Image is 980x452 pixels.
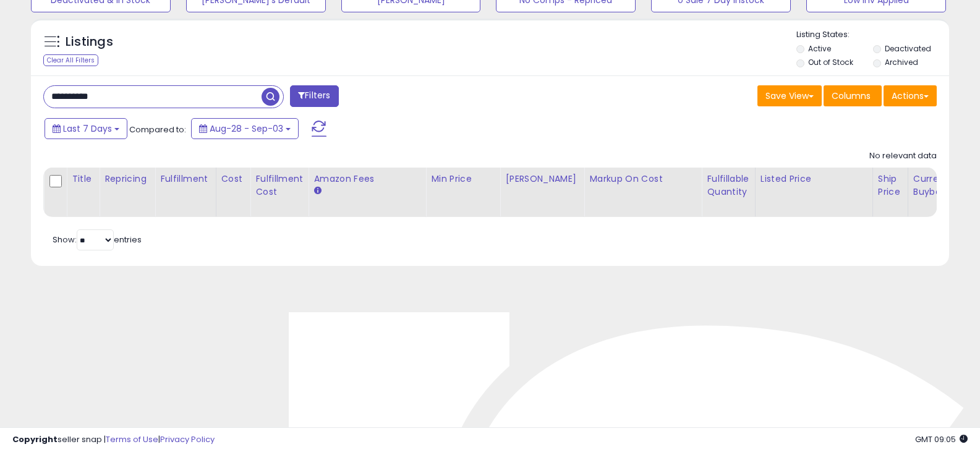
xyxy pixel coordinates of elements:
div: Clear All Filters [43,54,98,66]
div: Ship Price [878,173,903,198]
label: Deactivated [885,43,931,54]
div: Current Buybox Price [913,173,977,198]
div: [PERSON_NAME] [505,173,579,185]
button: Aug-28 - Sep-03 [191,118,299,139]
div: Min Price [431,173,495,185]
span: Columns [832,90,871,102]
div: Markup on Cost [589,173,696,185]
span: Compared to: [129,124,186,135]
div: Listed Price [761,173,867,185]
button: Last 7 Days [45,118,127,139]
div: Fulfillment Cost [255,173,303,198]
label: Active [808,43,831,54]
span: Last 7 Days [63,122,112,135]
div: Fulfillment [160,173,210,185]
span: Show: entries [53,234,142,245]
button: Columns [824,85,882,106]
label: Archived [885,57,918,67]
div: Repricing [104,173,150,185]
div: Amazon Fees [313,173,420,185]
span: Aug-28 - Sep-03 [210,122,283,135]
th: The percentage added to the cost of goods (COGS) that forms the calculator for Min & Max prices. [584,168,702,217]
small: Amazon Fees. [313,185,321,197]
p: Listing States: [796,29,949,41]
div: Title [72,173,94,185]
button: Save View [757,85,822,106]
div: No relevant data [869,150,937,162]
div: Fulfillable Quantity [707,173,749,198]
label: Out of Stock [808,57,853,67]
button: Filters [290,85,338,107]
div: Cost [221,173,245,185]
h5: Listings [66,33,113,51]
button: Actions [884,85,937,106]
